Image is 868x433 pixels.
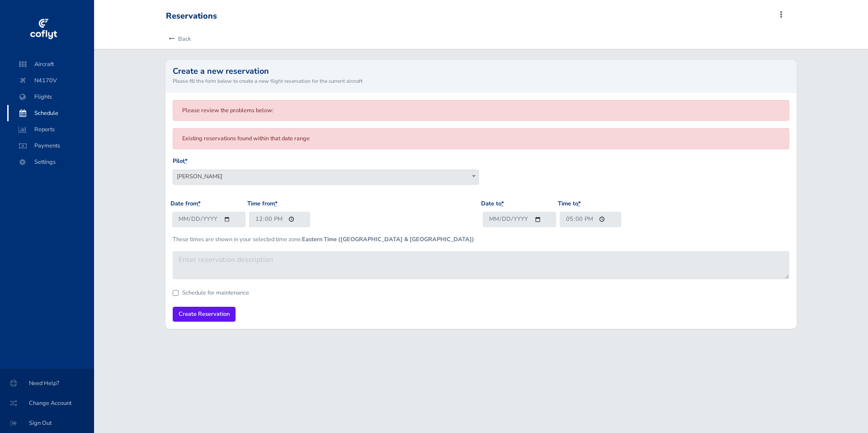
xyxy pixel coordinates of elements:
[170,199,201,209] label: Date from
[247,199,278,209] label: Time from
[11,395,83,411] span: Change Account
[16,56,85,72] span: Aircraft
[302,235,474,243] b: Eastern Time ([GEOGRAPHIC_DATA] & [GEOGRAPHIC_DATA])
[558,199,581,209] label: Time to
[173,100,790,121] div: Please review the problems below:
[166,11,217,21] div: Reservations
[173,307,236,322] input: Create Reservation
[275,200,278,208] abbr: required
[173,128,790,149] div: Existing reservations found within that date range
[173,170,478,183] span: Steven Mitchell
[28,16,58,43] img: coflyt logo
[16,154,85,170] span: Settings
[198,200,201,208] abbr: required
[182,290,249,296] label: Schedule for maintenance
[173,67,790,75] h2: Create a new reservation
[173,77,790,85] small: Please fill the form below to create a new flight reservation for the current aircraft
[16,105,85,121] span: Schedule
[173,235,790,244] p: These times are shown in your selected time zone:
[578,200,581,208] abbr: required
[501,200,504,208] abbr: required
[16,89,85,105] span: Flights
[166,29,191,49] a: Back
[185,157,188,165] abbr: required
[481,199,504,209] label: Date to
[11,415,83,431] span: Sign Out
[173,157,188,166] label: Pilot
[16,121,85,138] span: Reports
[16,72,85,89] span: N4170V
[11,375,83,391] span: Need Help?
[173,170,479,185] span: Steven Mitchell
[16,138,85,154] span: Payments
